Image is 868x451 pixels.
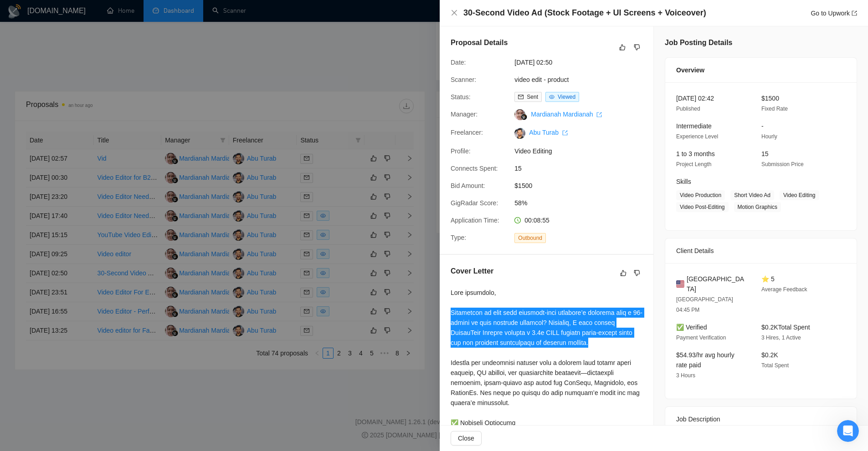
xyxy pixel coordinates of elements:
span: Hourly [761,133,777,140]
span: Type: [451,234,466,241]
span: Overview [676,65,704,75]
img: 🇺🇸 [676,279,684,289]
button: dislike [632,268,642,279]
a: Go to Upworkexport [811,10,857,17]
span: Status: [451,93,471,101]
span: - [761,122,764,130]
span: Application Time: [451,217,499,224]
span: Skills [676,178,691,185]
span: [GEOGRAPHIC_DATA] [687,274,747,294]
span: 3 Hires, 1 Active [761,334,801,341]
img: gigradar-bm.png [521,114,527,120]
span: GigRadar Score: [451,199,498,207]
h5: Job Posting Details [665,37,732,48]
span: Intermediate [676,122,712,130]
span: Freelancer: [451,129,483,136]
button: like [617,42,628,53]
span: Video Production [676,190,725,200]
span: export [562,130,568,136]
span: Video Editing [780,190,819,200]
span: Payment Verification [676,334,726,341]
div: Client Details [676,238,846,263]
span: $1500 [761,95,779,102]
span: dislike [634,44,640,51]
span: 00:08:55 [524,217,550,224]
span: Project Length [676,161,711,167]
span: 3 Hours [676,372,695,379]
span: Video Editing [514,146,651,156]
span: Average Feedback [761,286,807,293]
span: Motion Graphics [734,202,781,212]
span: Scanner: [451,76,476,83]
span: 15 [514,163,651,173]
span: Date: [451,59,466,66]
a: Abu Turab export [529,129,568,136]
span: export [596,112,602,117]
span: Outbound [514,233,546,243]
iframe: Intercom live chat [837,420,859,442]
span: Bid Amount: [451,182,485,189]
span: $1500 [514,181,651,191]
h5: Proposal Details [451,37,508,48]
span: Total Spent [761,362,789,369]
span: 15 [761,150,769,157]
span: Experience Level [676,133,718,140]
span: Published [676,106,700,112]
span: Short Video Ad [730,190,774,200]
span: Viewed [558,94,575,100]
span: Fixed Rate [761,106,788,112]
button: dislike [632,42,642,53]
h5: Cover Letter [451,266,493,277]
span: ⭐ 5 [761,275,775,283]
button: Close [451,9,458,17]
span: $54.93/hr avg hourly rate paid [676,351,734,369]
span: Video Post-Editing [676,202,729,212]
span: clock-circle [514,217,521,223]
span: eye [549,94,555,100]
span: Profile: [451,147,471,155]
a: Mardianah Mardianah export [531,111,602,118]
span: Connects Spent: [451,165,498,172]
span: close [451,9,458,16]
div: Job Description [676,407,846,431]
span: Submission Price [761,161,804,167]
span: like [620,269,627,277]
span: dislike [634,269,640,277]
button: like [618,268,629,279]
span: 58% [514,198,651,208]
span: Close [458,433,474,443]
span: Manager: [451,111,478,118]
h4: 30-Second Video Ad (Stock Footage + UI Screens + Voiceover) [463,7,706,19]
span: [DATE] 02:50 [514,57,651,67]
span: mail [518,94,524,100]
span: [DATE] 02:42 [676,95,714,102]
span: ✅ Verified [676,324,707,331]
img: c17AIh_ouQ017qqbpv5dMJlI87Xz-ZQrLW95avSDtJqyTu-v4YmXMF36r_-N9cmn4S [514,128,525,139]
button: Close [451,431,482,446]
span: Sent [527,94,538,100]
span: $0.2K [761,351,778,359]
span: $0.2K Total Spent [761,324,810,331]
span: [GEOGRAPHIC_DATA] 04:45 PM [676,296,733,313]
span: 1 to 3 months [676,150,715,157]
a: video edit - product [514,76,569,83]
span: export [852,10,857,16]
span: like [619,44,626,51]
